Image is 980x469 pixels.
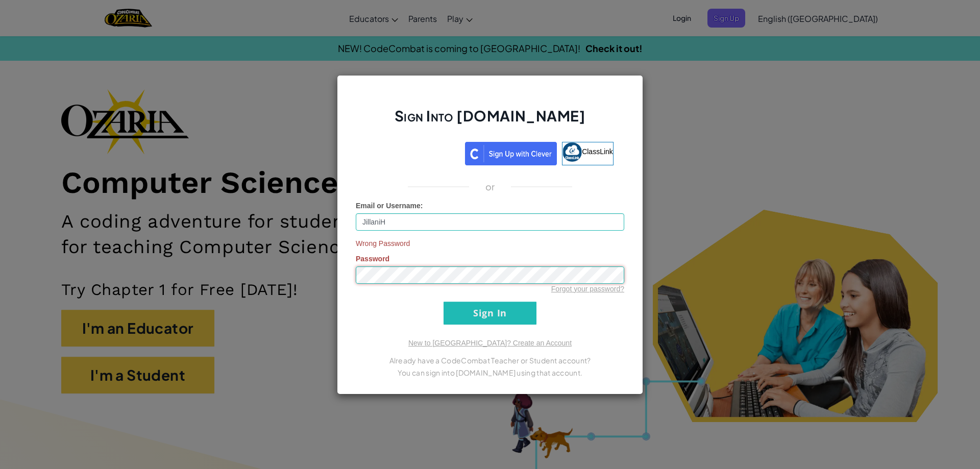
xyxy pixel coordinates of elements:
span: Email or Username [356,202,421,210]
p: or [485,181,495,193]
a: New to [GEOGRAPHIC_DATA]? Create an Account [408,339,572,347]
img: classlink-logo-small.png [562,142,582,162]
p: You can sign into [DOMAIN_NAME] using that account. [356,366,624,379]
a: Forgot your password? [551,285,624,293]
input: Sign In [444,302,536,325]
p: Already have a CodeCombat Teacher or Student account? [356,354,624,366]
iframe: Sign in with Google Button [361,141,465,163]
h2: Sign Into [DOMAIN_NAME] [356,106,624,136]
span: Password [356,255,389,263]
span: Wrong Password [356,238,624,249]
label: : [356,201,423,211]
img: clever_sso_button@2x.png [465,142,557,165]
span: ClassLink [582,147,613,155]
